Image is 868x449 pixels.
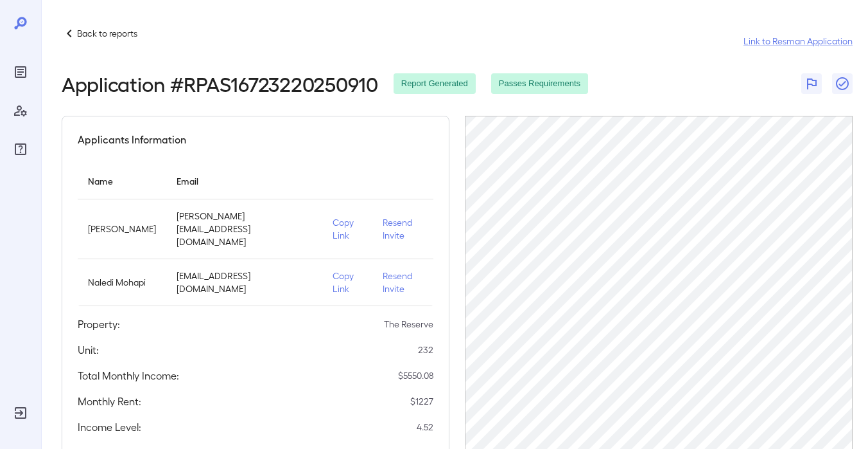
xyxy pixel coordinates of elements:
p: Resend Invite [383,270,423,295]
th: Email [166,163,322,199]
p: [EMAIL_ADDRESS][DOMAIN_NAME] [177,270,312,295]
p: [PERSON_NAME] [88,223,156,235]
div: Log Out [10,403,31,423]
h5: Monthly Rent: [78,394,141,409]
p: $ 1227 [410,395,433,408]
h5: Total Monthly Income: [78,368,179,383]
p: Naledi Mohapi [88,276,156,289]
p: $ 5550.08 [398,369,433,382]
p: Resend Invite [383,216,423,242]
div: Reports [10,62,31,82]
p: Back to reports [77,27,137,40]
div: Manage Users [10,100,31,121]
p: Copy Link [333,270,362,295]
h5: Income Level: [78,419,141,435]
h5: Applicants Information [78,132,186,147]
p: The Reserve [384,318,433,331]
p: [PERSON_NAME][EMAIL_ADDRESS][DOMAIN_NAME] [177,210,312,248]
button: Flag Report [801,73,822,94]
span: Passes Requirements [491,78,588,90]
h5: Unit: [78,342,99,358]
h5: Property: [78,316,120,332]
div: FAQ [10,139,31,160]
button: Close Report [832,73,853,94]
a: Link to Resman Application [743,35,853,48]
span: Report Generated [394,78,476,90]
p: Copy Link [333,216,362,242]
p: 4.52 [417,421,433,434]
p: 232 [418,344,433,356]
th: Name [78,163,166,199]
table: simple table [78,163,433,306]
h2: Application # RPAS16723220250910 [62,72,378,95]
